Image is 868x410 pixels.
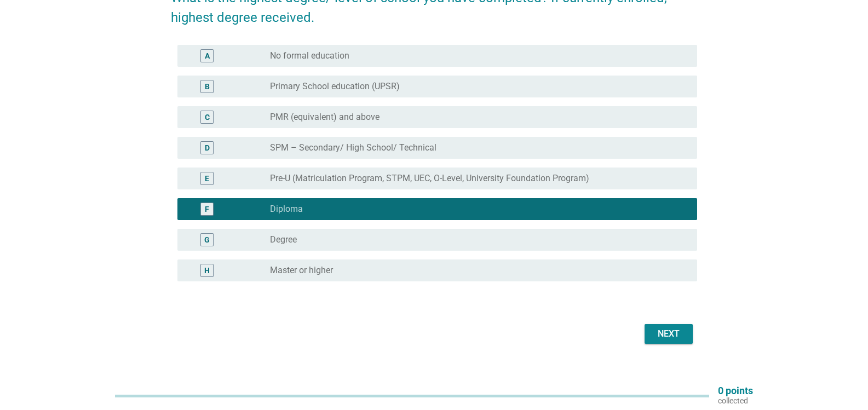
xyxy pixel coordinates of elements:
div: B [205,81,210,93]
div: A [205,50,210,62]
label: PMR (equivalent) and above [270,112,380,123]
div: E [205,173,209,184]
label: SPM – Secondary/ High School/ Technical [270,142,436,153]
p: 0 points [718,386,753,396]
p: collected [718,396,753,406]
div: G [204,234,210,246]
label: Pre-U (Matriculation Program, STPM, UEC, O-Level, University Foundation Program) [270,173,589,184]
div: H [204,265,210,276]
label: Diploma [270,204,303,215]
label: Primary School education (UPSR) [270,81,400,92]
div: F [205,204,209,215]
div: C [205,112,210,123]
label: Master or higher [270,265,333,276]
label: Degree [270,234,297,245]
button: Next [645,324,693,344]
label: No formal education [270,50,349,61]
div: D [205,142,210,154]
div: Next [653,327,684,340]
